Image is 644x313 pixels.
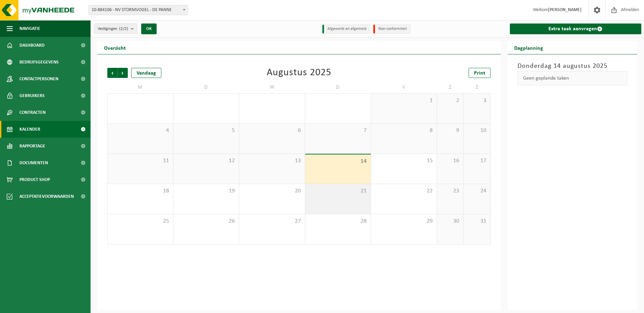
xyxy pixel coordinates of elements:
[177,157,236,165] span: 12
[118,68,128,78] span: Volgende
[19,54,59,71] span: Bedrijfsgegevens
[111,187,170,195] span: 18
[371,81,437,93] td: V
[19,104,46,121] span: Contracten
[518,61,628,71] h3: Donderdag 14 augustus 2025
[98,24,128,34] span: Vestigingen
[510,24,642,34] a: Extra taak aanvragen
[94,24,137,34] button: Vestigingen(2/2)
[131,68,161,78] div: Vandaag
[507,41,550,54] h2: Dagplanning
[309,187,368,195] span: 21
[19,154,48,171] span: Documenten
[141,24,157,34] button: OK
[467,97,487,104] span: 3
[467,218,487,225] span: 31
[19,138,45,154] span: Rapportage
[107,68,117,78] span: Vorige
[309,158,368,165] span: 14
[440,187,460,195] span: 23
[309,218,368,225] span: 28
[322,25,370,34] li: Afgewerkt en afgemeld
[374,218,433,225] span: 29
[177,127,236,134] span: 5
[19,171,50,188] span: Product Shop
[19,20,40,37] span: Navigatie
[107,81,173,93] td: M
[243,127,302,134] span: 6
[469,68,491,78] a: Print
[518,71,628,85] div: Geen geplande taken
[437,81,464,93] td: Z
[464,81,490,93] td: Z
[267,68,331,78] div: Augustus 2025
[177,187,236,195] span: 19
[474,71,485,76] span: Print
[467,127,487,134] span: 10
[374,127,433,134] span: 8
[440,97,460,104] span: 2
[243,187,302,195] span: 20
[239,81,305,93] td: W
[19,121,40,138] span: Kalender
[19,188,74,205] span: Acceptatievoorwaarden
[467,157,487,165] span: 17
[243,218,302,225] span: 27
[548,7,582,12] strong: [PERSON_NAME]
[89,5,188,15] span: 10-884106 - NV STORMVOGEL - DE PANNE
[173,81,239,93] td: D
[309,127,368,134] span: 7
[374,187,433,195] span: 22
[111,157,170,165] span: 11
[97,41,132,54] h2: Overzicht
[19,71,58,87] span: Contactpersonen
[19,87,45,104] span: Gebruikers
[305,81,371,93] td: D
[89,5,187,15] span: 10-884106 - NV STORMVOGEL - DE PANNE
[467,187,487,195] span: 24
[374,97,433,104] span: 1
[440,157,460,165] span: 16
[374,157,433,165] span: 15
[119,27,128,31] count: (2/2)
[111,218,170,225] span: 25
[111,127,170,134] span: 4
[243,157,302,165] span: 13
[440,218,460,225] span: 30
[373,25,411,34] li: Non-conformiteit
[177,218,236,225] span: 26
[19,37,45,54] span: Dashboard
[440,127,460,134] span: 9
